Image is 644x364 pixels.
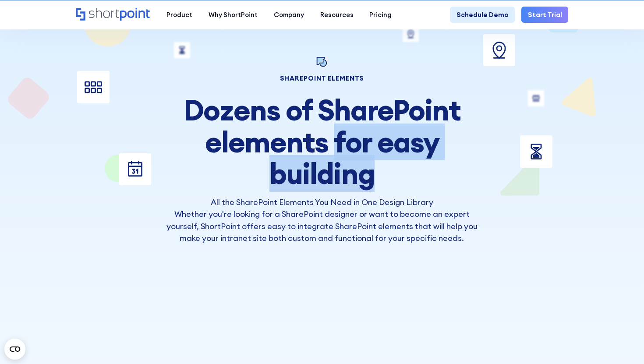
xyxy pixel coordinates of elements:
[201,7,266,23] a: Why ShortPoint
[361,7,400,23] a: Pricing
[486,262,644,364] iframe: Chat Widget
[265,7,312,23] a: Company
[166,10,192,20] div: Product
[4,339,25,360] button: Open CMP widget
[163,94,481,190] h2: Dozens of SharePoint elements for easy building
[163,75,481,81] h1: SHAREPOINT ELEMENTS
[163,196,481,209] h3: All the SharePoint Elements You Need in One Design Library
[76,8,151,22] a: Home
[163,208,481,244] p: Whether you're looking for a SharePoint designer or want to become an expert yourself, ShortPoint...
[274,10,304,20] div: Company
[312,7,361,23] a: Resources
[320,10,354,20] div: Resources
[159,7,201,23] a: Product
[209,10,258,20] div: Why ShortPoint
[369,10,392,20] div: Pricing
[521,7,568,23] a: Start Trial
[450,7,515,23] a: Schedule Demo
